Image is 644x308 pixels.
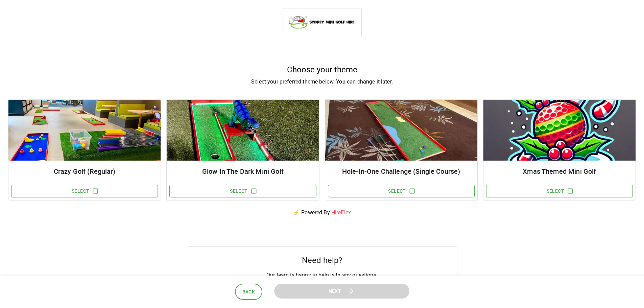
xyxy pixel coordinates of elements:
[242,288,255,296] span: Back
[489,166,630,177] h6: Xmas Themed Mini Golf
[331,166,472,177] h6: Hole-In-One Challenge (Single Course)
[8,78,636,86] p: Select your preferred theme below. You can change it later.
[285,200,359,225] p: ⚡ Powered By
[11,185,158,197] button: Select
[486,185,633,197] button: Select
[483,100,636,161] img: Package
[288,14,356,30] img: Sydney Mini Golf Hire logo
[167,100,319,161] img: Package
[8,100,161,161] img: Package
[302,255,342,266] h5: Need help?
[235,284,263,300] button: Back
[328,185,475,197] button: Select
[8,64,636,75] h5: Choose your theme
[266,271,378,279] p: Our team is happy to help with any questions.
[274,284,409,299] button: Next
[169,185,316,197] button: Select
[325,100,477,161] img: Package
[329,287,341,295] span: Next
[172,166,313,177] h6: Glow In The Dark Mini Golf
[331,209,351,216] a: HireFlex
[14,166,155,177] h6: Crazy Golf (Regular)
